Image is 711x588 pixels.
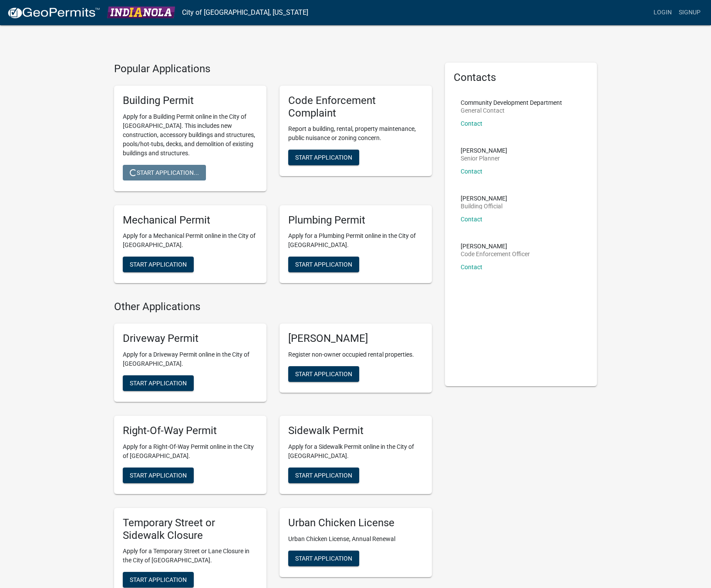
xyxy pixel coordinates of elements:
[123,424,258,437] h5: Right-Of-Way Permit
[288,124,423,143] p: Report a building, rental, property maintenance, public nuisance or zoning concern.
[461,203,507,209] p: Building Official
[461,264,482,271] a: Contact
[295,471,352,478] span: Start Application
[130,261,187,268] span: Start Application
[288,150,359,165] button: Start Application
[114,63,432,75] h4: Popular Applications
[288,332,423,345] h5: [PERSON_NAME]
[461,195,507,201] p: [PERSON_NAME]
[123,332,258,345] h5: Driveway Permit
[461,120,482,127] a: Contact
[123,572,194,588] button: Start Application
[454,71,589,84] h5: Contacts
[123,112,258,158] p: Apply for a Building Permit online in the City of [GEOGRAPHIC_DATA]. This includes new constructi...
[123,214,258,227] h5: Mechanical Permit
[288,214,423,227] h5: Plumbing Permit
[461,216,482,223] a: Contact
[114,301,432,313] h4: Other Applications
[288,551,359,566] button: Start Application
[123,257,194,272] button: Start Application
[288,350,423,359] p: Register non-owner occupied rental properties.
[675,4,704,21] a: Signup
[123,468,194,483] button: Start Application
[461,107,562,114] p: General Contact
[288,424,423,437] h5: Sidewalk Permit
[123,547,258,565] p: Apply for a Temporary Street or Lane Closure in the City of [GEOGRAPHIC_DATA].
[182,5,308,20] a: City of [GEOGRAPHIC_DATA], [US_STATE]
[123,442,258,461] p: Apply for a Right-Of-Way Permit online in the City of [GEOGRAPHIC_DATA].
[123,165,206,180] button: Start Application...
[130,471,187,478] span: Start Application
[288,517,423,529] h5: Urban Chicken License
[461,251,530,257] p: Code Enforcement Officer
[461,168,482,175] a: Contact
[461,147,507,154] p: [PERSON_NAME]
[461,100,562,106] p: Community Development Department
[130,379,187,386] span: Start Application
[123,94,258,107] h5: Building Permit
[288,231,423,250] p: Apply for a Plumbing Permit online in the City of [GEOGRAPHIC_DATA].
[123,375,194,391] button: Start Application
[288,442,423,461] p: Apply for a Sidewalk Permit online in the City of [GEOGRAPHIC_DATA].
[295,261,352,268] span: Start Application
[107,7,175,18] img: City of Indianola, Iowa
[288,535,423,544] p: Urban Chicken License, Annual Renewal
[650,4,675,21] a: Login
[288,257,359,272] button: Start Application
[288,468,359,483] button: Start Application
[295,370,352,377] span: Start Application
[295,154,352,161] span: Start Application
[288,94,423,120] h5: Code Enforcement Complaint
[461,155,507,161] p: Senior Planner
[295,555,352,561] span: Start Application
[130,169,199,176] span: Start Application...
[288,366,359,382] button: Start Application
[123,517,258,542] h5: Temporary Street or Sidewalk Closure
[123,231,258,250] p: Apply for a Mechanical Permit online in the City of [GEOGRAPHIC_DATA].
[461,243,530,249] p: [PERSON_NAME]
[130,576,187,583] span: Start Application
[123,350,258,368] p: Apply for a Driveway Permit online in the City of [GEOGRAPHIC_DATA].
